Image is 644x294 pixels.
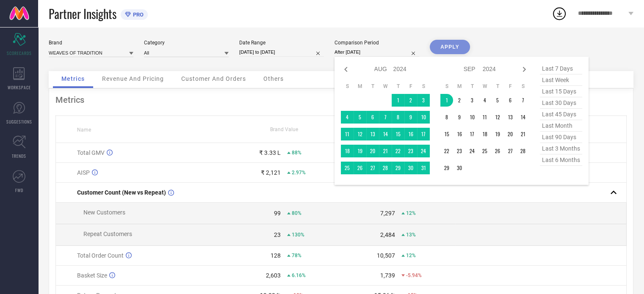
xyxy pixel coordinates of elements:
[366,145,379,157] td: Tue Aug 20 2024
[341,162,354,174] td: Sun Aug 25 2024
[417,111,430,124] td: Sat Aug 10 2024
[540,109,582,120] span: last 45 days
[404,111,417,124] td: Fri Aug 09 2024
[466,128,478,140] td: Tue Sep 17 2024
[406,272,422,278] span: -5.94%
[354,111,366,124] td: Mon Aug 05 2024
[379,145,392,157] td: Wed Aug 21 2024
[504,145,517,157] td: Fri Sep 27 2024
[517,83,529,90] th: Saturday
[15,187,23,193] span: FWD
[392,83,404,90] th: Thursday
[55,95,627,105] div: Metrics
[404,162,417,174] td: Fri Aug 30 2024
[341,145,354,157] td: Sun Aug 18 2024
[517,111,529,124] td: Sat Sep 14 2024
[131,11,144,18] span: PRO
[504,128,517,140] td: Fri Sep 20 2024
[392,94,404,107] td: Thu Aug 01 2024
[239,40,324,46] div: Date Range
[517,94,529,107] td: Sat Sep 07 2024
[392,145,404,157] td: Thu Aug 22 2024
[77,252,124,259] span: Total Order Count
[478,128,491,140] td: Wed Sep 18 2024
[392,111,404,124] td: Thu Aug 08 2024
[491,128,504,140] td: Thu Sep 19 2024
[274,210,281,217] div: 99
[354,128,366,140] td: Mon Aug 12 2024
[392,162,404,174] td: Thu Aug 29 2024
[466,111,478,124] td: Tue Sep 10 2024
[77,149,105,156] span: Total GMV
[366,111,379,124] td: Tue Aug 06 2024
[504,94,517,107] td: Fri Sep 06 2024
[417,162,430,174] td: Sat Aug 31 2024
[491,145,504,157] td: Thu Sep 26 2024
[406,253,416,258] span: 12%
[552,6,567,21] div: Open download list
[540,97,582,109] span: last 30 days
[292,272,306,278] span: 6.16%
[519,64,529,74] div: Next month
[540,143,582,154] span: last 3 months
[540,63,582,74] span: last 7 days
[77,127,91,133] span: Name
[292,232,304,238] span: 130%
[341,83,354,90] th: Sunday
[341,64,351,74] div: Previous month
[478,145,491,157] td: Wed Sep 25 2024
[379,128,392,140] td: Wed Aug 14 2024
[453,162,466,174] td: Mon Sep 30 2024
[453,128,466,140] td: Mon Sep 16 2024
[406,210,416,216] span: 12%
[379,162,392,174] td: Wed Aug 28 2024
[292,170,306,176] span: 2.97%
[380,231,395,238] div: 2,484
[417,145,430,157] td: Sat Aug 24 2024
[83,209,125,216] span: New Customers
[392,128,404,140] td: Thu Aug 15 2024
[341,111,354,124] td: Sun Aug 04 2024
[377,252,395,259] div: 10,507
[404,145,417,157] td: Fri Aug 23 2024
[366,83,379,90] th: Tuesday
[354,83,366,90] th: Monday
[440,94,453,107] td: Sun Sep 01 2024
[404,128,417,140] td: Fri Aug 16 2024
[292,210,301,216] span: 80%
[334,48,419,57] input: Select comparison period
[271,252,281,259] div: 128
[478,83,491,90] th: Wednesday
[144,40,229,46] div: Category
[49,40,133,46] div: Brand
[379,83,392,90] th: Wednesday
[504,111,517,124] td: Fri Sep 13 2024
[540,154,582,166] span: last 6 months
[406,232,416,238] span: 13%
[61,75,85,82] span: Metrics
[478,111,491,124] td: Wed Sep 11 2024
[77,189,166,196] span: Customer Count (New vs Repeat)
[77,169,90,176] span: AISP
[6,118,32,125] span: SUGGESTIONS
[380,210,395,217] div: 7,297
[440,145,453,157] td: Sun Sep 22 2024
[417,128,430,140] td: Sat Aug 17 2024
[270,126,298,132] span: Brand Value
[379,111,392,124] td: Wed Aug 07 2024
[504,83,517,90] th: Friday
[49,5,116,22] span: Partner Insights
[440,111,453,124] td: Sun Sep 08 2024
[466,83,478,90] th: Tuesday
[466,94,478,107] td: Tue Sep 03 2024
[366,128,379,140] td: Tue Aug 13 2024
[334,40,419,46] div: Comparison Period
[274,231,281,238] div: 23
[380,272,395,279] div: 1,739
[8,84,31,91] span: WORKSPACE
[354,162,366,174] td: Mon Aug 26 2024
[491,94,504,107] td: Thu Sep 05 2024
[404,83,417,90] th: Friday
[341,128,354,140] td: Sun Aug 11 2024
[259,149,281,156] div: ₹ 3.33 L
